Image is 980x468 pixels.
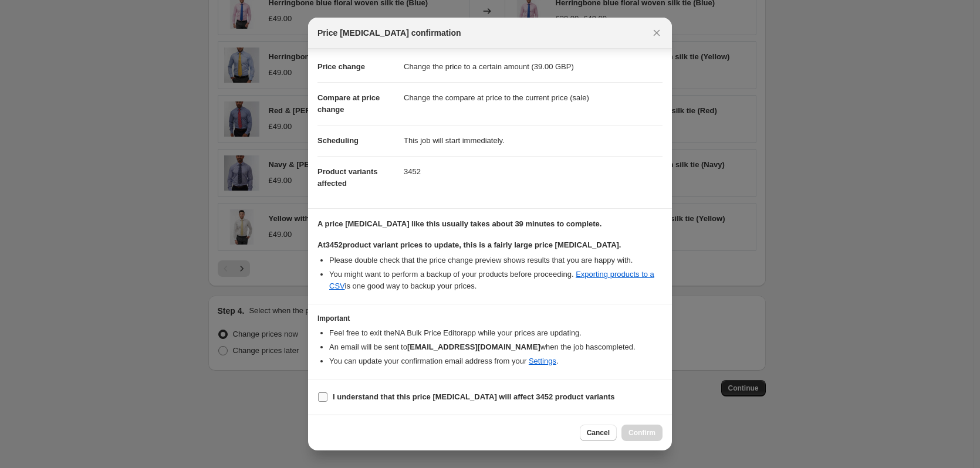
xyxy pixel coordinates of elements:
li: You can update your confirmation email address from your . [329,355,663,367]
b: A price [MEDICAL_DATA] like this usually takes about 39 minutes to complete. [317,219,601,228]
h3: Important [317,314,663,323]
span: Cancel [587,428,610,438]
dd: This job will start immediately. [404,125,663,156]
b: [EMAIL_ADDRESS][DOMAIN_NAME] [407,342,540,351]
dd: Change the price to a certain amount (39.00 GBP) [404,52,663,82]
dd: Change the compare at price to the current price (sale) [404,82,663,113]
li: You might want to perform a backup of your products before proceeding. is one good way to backup ... [329,269,663,292]
span: Product variants affected [317,167,378,188]
span: Scheduling [317,136,359,145]
span: Compare at price change [317,93,380,114]
button: Close [648,25,665,41]
li: Feel free to exit the NA Bulk Price Editor app while your prices are updating. [329,327,663,339]
a: Exporting products to a CSV [329,270,654,290]
li: Please double check that the price change preview shows results that you are happy with. [329,255,663,266]
a: Settings [529,357,556,365]
span: Price change [317,62,365,71]
dd: 3452 [404,156,663,187]
b: I understand that this price [MEDICAL_DATA] will affect 3452 product variants [333,392,615,401]
li: An email will be sent to when the job has completed . [329,341,663,353]
b: At 3452 product variant prices to update, this is a fairly large price [MEDICAL_DATA]. [317,240,621,249]
span: Price [MEDICAL_DATA] confirmation [317,27,461,39]
button: Cancel [580,425,617,441]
